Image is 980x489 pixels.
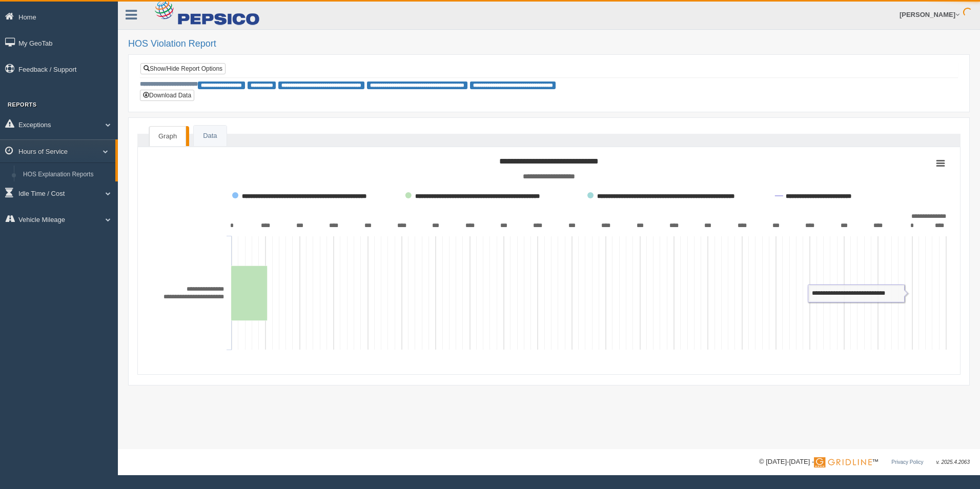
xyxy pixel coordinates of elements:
[140,63,226,74] a: Show/Hide Report Options
[194,126,226,147] a: Data
[140,90,194,101] button: Download Data
[891,459,923,465] a: Privacy Policy
[18,166,115,184] a: HOS Explanation Reports
[759,457,970,467] div: © [DATE]-[DATE] - ™
[128,39,970,49] h2: HOS Violation Report
[936,459,970,465] span: v. 2025.4.2063
[814,457,872,467] img: Gridline
[149,126,186,147] a: Graph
